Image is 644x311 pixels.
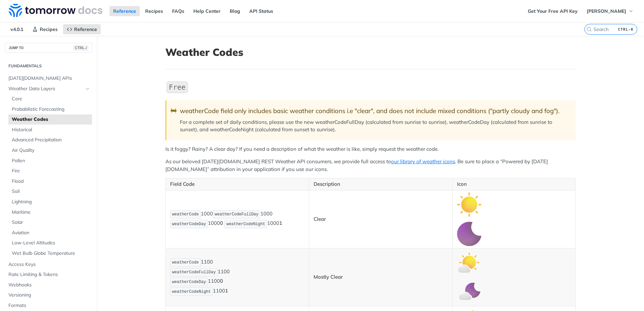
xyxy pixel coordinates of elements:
span: 🚧 [170,107,177,115]
a: Blog [226,6,244,16]
span: Recipes [40,26,58,32]
span: weatherCodeFullDay [215,212,259,217]
span: Rate Limiting & Tokens [8,271,90,278]
button: [PERSON_NAME] [583,6,637,16]
img: mostly_clear_day [457,250,481,275]
a: Versioning [5,290,92,300]
span: weatherCodeDay [172,280,206,284]
a: Flood [8,176,92,186]
span: Access Keys [8,261,90,268]
a: Low-Level Altitudes [8,238,92,248]
p: Description [314,180,448,188]
a: Recipes [141,6,167,16]
span: Expand image [457,201,481,207]
h2: Fundamentals [5,63,92,69]
span: Expand image [457,230,481,237]
a: Wet Bulb Globe Temperature [8,248,92,258]
span: [DATE][DOMAIN_NAME] APIs [8,75,90,82]
div: weatherCode field only includes basic weather conditions i.e "clear", and does not include mixed ... [180,107,569,115]
img: Tomorrow.io Weather API Docs [9,4,102,17]
a: Pollen [8,156,92,166]
p: For a complete set of daily conditions, please use the new weatherCodeFullDay (calculated from su... [180,118,569,134]
p: Field Code [170,180,304,188]
p: Icon [457,180,571,188]
a: Help Center [190,6,224,16]
a: Lightning [8,197,92,207]
a: Get Your Free API Key [524,6,581,16]
span: Soil [12,188,90,195]
a: Rate Limiting & Tokens [5,270,92,280]
strong: Clear [314,216,326,222]
span: weatherCode [172,212,199,217]
h1: Weather Codes [165,46,576,58]
span: Low-Level Altitudes [12,240,90,246]
p: 1000 1000 1000 1000 [170,210,304,229]
span: Versioning [8,292,90,299]
strong: 1 [225,288,228,294]
span: Maritime [12,209,90,216]
a: Advanced Precipitation [8,135,92,145]
strong: 0 [220,220,223,227]
img: clear_night [457,222,481,246]
p: Is it foggy? Rainy? A clear day? If you need a description of what the weather is like, simply re... [165,145,576,153]
span: Historical [12,127,90,133]
span: weatherCode [172,260,199,265]
a: Historical [8,125,92,135]
span: Flood [12,178,90,185]
span: Core [12,96,90,102]
span: weatherCodeNight [226,222,265,227]
span: Expand image [457,288,481,295]
span: Formats [8,302,90,309]
img: mostly_clear_night [457,280,481,304]
span: weatherCodeNight [172,289,211,294]
a: Aviation [8,228,92,238]
span: Air Quality [12,147,90,154]
strong: 0 [220,278,223,284]
a: Reference [63,24,101,34]
span: Wet Bulb Globe Temperature [12,250,90,257]
a: Reference [109,6,140,16]
a: Probabilistic Forecasting [8,104,92,114]
p: 1100 1100 1100 1100 [170,258,304,297]
a: Fire [8,166,92,176]
span: Aviation [12,230,90,236]
p: As our beloved [DATE][DOMAIN_NAME] REST Weather API consumers, we provide full access to . Be sur... [165,158,576,173]
a: API Status [246,6,277,16]
span: Lightning [12,199,90,205]
span: Weather Data Layers [8,85,83,92]
a: Maritime [8,207,92,217]
a: Soil [8,186,92,197]
button: JUMP TOCTRL-/ [5,43,92,53]
span: CTRL-/ [73,45,88,50]
span: Fire [12,168,90,174]
kbd: CTRL-K [616,26,635,33]
a: Weather Data LayersHide subpages for Weather Data Layers [5,84,92,94]
span: Webhooks [8,282,90,288]
strong: Mostly Clear [314,274,343,280]
span: Weather Codes [12,116,90,123]
span: weatherCodeFullDay [172,270,216,275]
a: our library of weather icons [391,158,455,165]
span: v4.0.1 [7,24,27,34]
button: Hide subpages for Weather Data Layers [85,86,90,92]
span: Expand image [457,259,481,265]
a: Webhooks [5,280,92,290]
a: Access Keys [5,260,92,270]
span: Pollen [12,158,90,164]
svg: Search [586,27,592,32]
a: Formats [5,301,92,311]
span: Advanced Precipitation [12,137,90,143]
strong: 1 [279,220,282,227]
a: Core [8,94,92,104]
a: Air Quality [8,145,92,155]
span: Reference [74,26,97,32]
a: FAQs [168,6,188,16]
span: Solar [12,219,90,226]
span: weatherCodeDay [172,222,206,227]
img: clear_day [457,193,481,217]
span: Probabilistic Forecasting [12,106,90,113]
a: Weather Codes [8,114,92,125]
a: Recipes [29,24,61,34]
a: [DATE][DOMAIN_NAME] APIs [5,73,92,83]
span: [PERSON_NAME] [587,8,626,14]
